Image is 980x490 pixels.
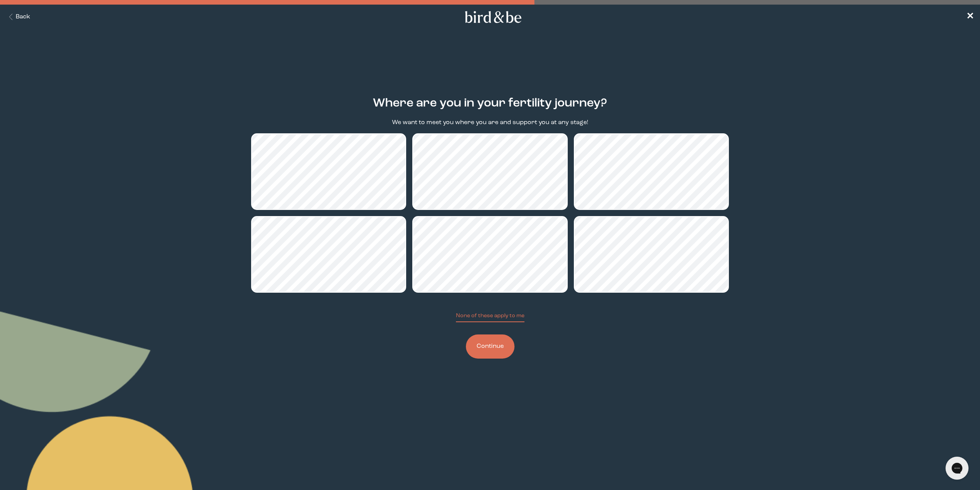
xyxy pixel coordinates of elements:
span: ✕ [966,12,974,21]
h2: Where are you in your fertility journey? [373,95,607,112]
button: None of these apply to me [456,312,524,322]
button: Continue [466,334,514,359]
iframe: Gorgias live chat messenger [942,454,972,482]
button: Back Button [6,13,30,21]
p: We want to meet you where you are and support you at any stage! [392,118,588,127]
a: ✕ [966,10,974,24]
